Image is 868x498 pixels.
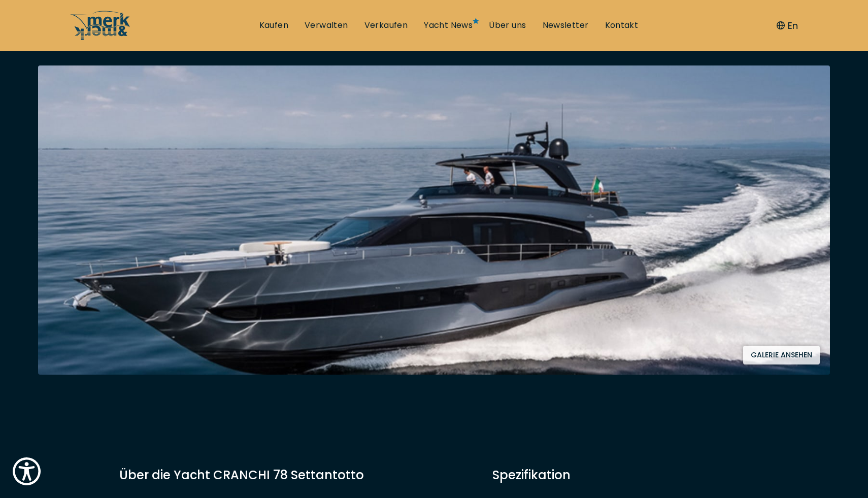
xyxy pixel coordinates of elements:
a: Über uns [489,20,526,31]
div: Spezifikation [492,466,749,484]
a: Yacht News [424,20,473,31]
a: Verkaufen [364,20,408,31]
a: Verwalten [305,20,348,31]
h3: Über die Yacht CRANCHI 78 Settantotto [119,466,421,484]
a: Kontakt [605,20,639,31]
button: En [777,19,798,32]
button: Galerie ansehen [743,346,820,364]
a: Kaufen [259,20,288,31]
button: Show Accessibility Preferences [10,455,43,488]
a: Newsletter [543,20,589,31]
img: Merk&Merk [38,65,830,375]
